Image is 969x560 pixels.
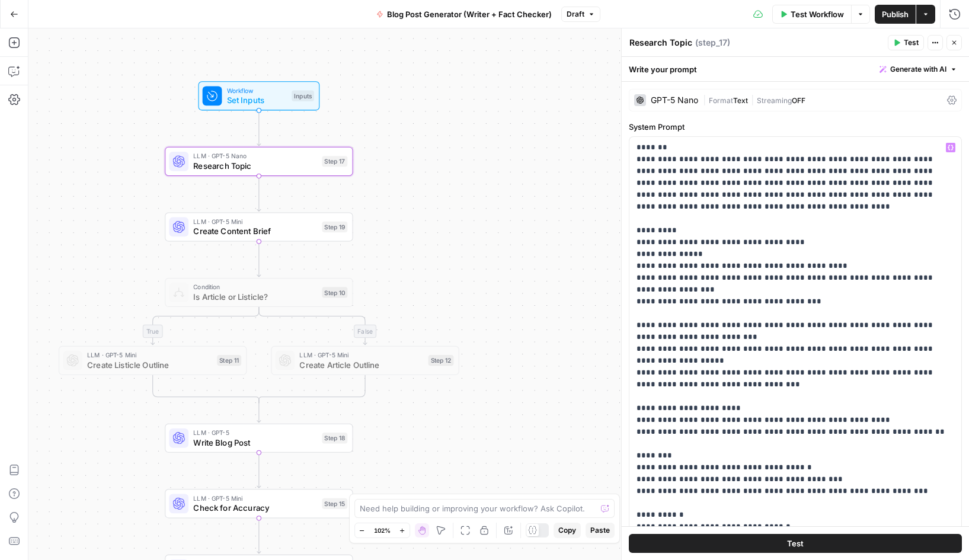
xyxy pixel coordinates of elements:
[322,222,347,232] div: Step 19
[904,37,919,48] span: Test
[748,94,757,105] span: |
[733,96,748,105] span: Text
[292,91,314,101] div: Inputs
[257,518,261,553] g: Edge from step_15 to step_16
[193,436,317,448] span: Write Blog Post
[590,525,610,536] span: Paste
[561,7,600,22] button: Draft
[369,5,559,24] button: Blog Post Generator (Writer + Fact Checker)
[709,96,733,105] span: Format
[322,498,347,509] div: Step 15
[165,147,353,176] div: LLM · GPT-5 NanoResearch TopicStep 17
[622,57,969,81] div: Write your prompt
[257,453,261,488] g: Edge from step_18 to step_15
[703,94,709,105] span: |
[193,159,317,171] span: Research Topic
[322,433,347,443] div: Step 18
[193,493,317,503] span: LLM · GPT-5 Mini
[227,85,287,95] span: Workflow
[791,8,844,20] span: Test Workflow
[87,350,212,360] span: LLM · GPT-5 Mini
[875,5,916,24] button: Publish
[151,307,259,344] g: Edge from step_10 to step_11
[193,225,317,237] span: Create Content Brief
[558,525,576,536] span: Copy
[153,375,259,403] g: Edge from step_11 to step_10-conditional-end
[259,375,365,403] g: Edge from step_12 to step_10-conditional-end
[695,37,730,49] span: ( step_17 )
[322,156,347,167] div: Step 17
[193,502,317,514] span: Check for Accuracy
[629,534,962,553] button: Test
[651,96,698,104] div: GPT-5 Nano
[87,359,212,370] span: Create Listicle Outline
[257,242,261,277] g: Edge from step_19 to step_10
[257,110,261,145] g: Edge from start to step_17
[165,81,353,110] div: WorkflowSet InputsInputs
[772,5,851,24] button: Test Workflow
[757,96,792,105] span: Streaming
[888,35,924,50] button: Test
[374,526,391,535] span: 102%
[257,176,261,211] g: Edge from step_17 to step_19
[165,424,353,453] div: LLM · GPT-5Write Blog PostStep 18
[193,217,317,226] span: LLM · GPT-5 Mini
[165,278,353,307] div: ConditionIs Article or Listicle?Step 10
[787,537,804,549] span: Test
[882,8,909,20] span: Publish
[554,523,581,538] button: Copy
[567,9,584,20] span: Draft
[271,346,459,375] div: LLM · GPT-5 MiniCreate Article OutlineStep 12
[428,355,454,366] div: Step 12
[890,64,946,75] span: Generate with AI
[193,290,317,302] span: Is Article or Listicle?
[299,359,423,370] span: Create Article Outline
[387,8,552,20] span: Blog Post Generator (Writer + Fact Checker)
[217,355,241,366] div: Step 11
[259,307,367,344] g: Edge from step_10 to step_12
[257,400,261,423] g: Edge from step_10-conditional-end to step_18
[193,282,317,292] span: Condition
[629,121,962,133] label: System Prompt
[165,489,353,518] div: LLM · GPT-5 MiniCheck for AccuracyStep 15
[792,96,805,105] span: OFF
[227,94,287,106] span: Set Inputs
[629,37,692,49] textarea: Research Topic
[193,151,317,161] span: LLM · GPT-5 Nano
[193,428,317,437] span: LLM · GPT-5
[59,346,247,375] div: LLM · GPT-5 MiniCreate Listicle OutlineStep 11
[299,350,423,360] span: LLM · GPT-5 Mini
[322,287,347,297] div: Step 10
[586,523,615,538] button: Paste
[165,212,353,241] div: LLM · GPT-5 MiniCreate Content BriefStep 19
[875,62,962,77] button: Generate with AI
